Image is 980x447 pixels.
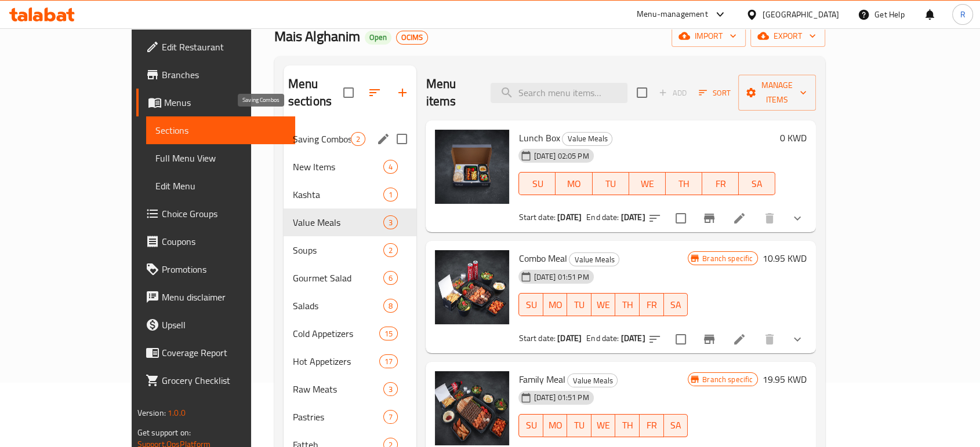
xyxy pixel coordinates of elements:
[524,417,538,434] span: SU
[586,210,619,225] span: End date:
[669,296,684,313] span: SA
[137,405,166,420] span: Version:
[641,204,669,232] button: sort-choices
[641,325,669,353] button: sort-choices
[162,68,286,82] span: Branches
[293,299,383,313] span: Salads
[293,382,383,396] div: Raw Meats
[384,189,397,200] span: 1
[569,253,619,266] span: Value Meals
[669,206,693,230] span: Select to update
[620,296,635,313] span: TH
[756,325,783,353] button: delete
[351,132,365,146] div: items
[743,175,771,192] span: SA
[747,78,807,107] span: Manage items
[136,228,295,255] a: Coupons
[591,414,616,437] button: WE
[284,181,417,208] div: Kashta1
[162,40,286,54] span: Edit Restaurant
[274,23,360,49] span: Mais Alghanim
[621,210,645,225] b: [DATE]
[732,211,746,225] a: Edit menu item
[284,347,417,375] div: Hot Appetizers17
[136,89,295,116] a: Menus
[518,414,543,437] button: SU
[155,179,286,193] span: Edit Menu
[756,204,783,232] button: delete
[155,123,286,137] span: Sections
[380,328,397,339] span: 15
[518,129,560,146] span: Lunch Box
[136,311,295,339] a: Upsell
[288,75,344,110] h2: Menu sections
[518,293,543,316] button: SU
[572,417,587,434] span: TU
[615,414,640,437] button: TH
[293,354,379,368] span: Hot Appetizers
[136,339,295,367] a: Coverage Report
[379,354,398,368] div: items
[518,371,565,388] span: Family Meal
[524,175,551,192] span: SU
[572,296,587,313] span: TU
[783,325,811,353] button: show more
[383,160,398,174] div: items
[640,414,664,437] button: FR
[783,204,811,232] button: show more
[698,253,757,264] span: Branch specific
[548,417,563,434] span: MO
[790,332,804,346] svg: Show Choices
[383,410,398,424] div: items
[562,132,612,145] span: Value Meals
[162,290,286,304] span: Menu disclaimer
[664,293,688,316] button: SA
[763,250,807,266] h6: 10.95 KWD
[548,296,563,313] span: MO
[136,255,295,283] a: Promotions
[293,215,383,229] span: Value Meals
[284,236,417,264] div: Soups2
[137,425,191,440] span: Get support on:
[284,320,417,347] div: Cold Appetizers15
[336,80,361,105] span: Select all sections
[361,79,389,107] span: Sort sections
[435,130,509,204] img: Lunch Box
[529,272,593,283] span: [DATE] 01:51 PM
[293,132,351,146] span: Saving Combos
[698,374,757,385] span: Branch specific
[435,250,509,324] img: Combo Meal
[664,414,688,437] button: SA
[380,356,397,367] span: 17
[640,293,664,316] button: FR
[146,172,295,200] a: Edit Menu
[699,86,731,100] span: Sort
[136,200,295,228] a: Choice Groups
[146,116,295,144] a: Sections
[634,175,661,192] span: WE
[384,301,397,312] span: 8
[293,327,379,340] div: Cold Appetizers
[567,414,591,437] button: TU
[556,172,592,195] button: MO
[379,327,398,340] div: items
[284,264,417,292] div: Gourmet Salad6
[293,243,383,257] span: Soups
[384,162,397,173] span: 4
[365,32,391,42] span: Open
[732,332,746,346] a: Edit menu item
[491,83,627,103] input: search
[383,382,398,396] div: items
[168,405,186,420] span: 1.0.0
[293,188,383,201] span: Kashta
[750,25,825,47] button: export
[136,367,295,394] a: Grocery Checklist
[284,208,417,236] div: Value Meals3
[529,392,593,403] span: [DATE] 01:51 PM
[629,172,666,195] button: WE
[375,130,392,148] button: edit
[543,293,568,316] button: MO
[136,61,295,89] a: Branches
[529,151,593,162] span: [DATE] 02:05 PM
